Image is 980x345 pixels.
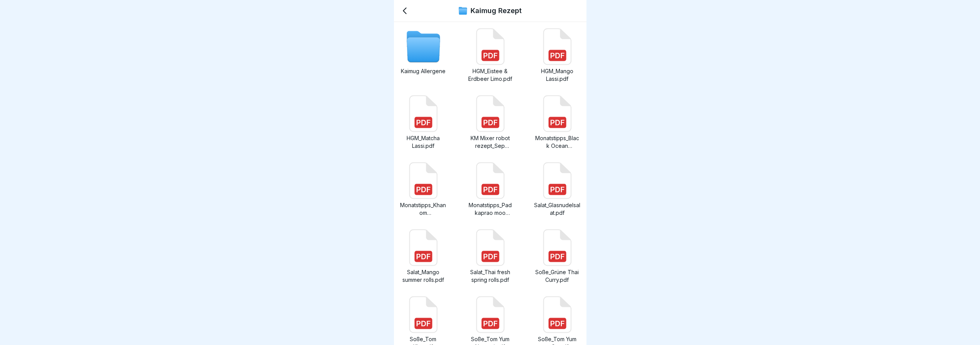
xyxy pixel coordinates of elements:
[400,229,446,284] a: Salat_Mango summer rolls.pdf
[400,162,446,217] a: Monatstipps_Khanom [PERSON_NAME].pdf
[467,268,513,284] p: Salat_Thai fresh spring rolls.pdf
[471,7,522,15] p: Kaimug Rezept
[534,95,580,150] a: Monatstipps_Black Ocean Panäng.pdf
[400,67,446,75] p: Kaimug Allergene
[534,134,580,150] p: Monatstipps_Black Ocean Panäng.pdf
[534,229,580,284] a: Soße_Grüne Thai Curry.pdf
[467,201,513,217] p: Monatstipps_Pad kaprao moo krob.pdf
[534,201,580,217] p: Salat_Glasnudelsalat.pdf
[400,28,446,83] a: Kaimug Allergene
[534,268,580,284] p: Soße_Grüne Thai Curry.pdf
[467,134,513,150] p: KM Mixer robot rezept_Sep 2025.pdf
[400,134,446,150] p: HGM_Matcha Lassi.pdf
[467,229,513,284] a: Salat_Thai fresh spring rolls.pdf
[534,67,580,83] p: HGM_Mango Lassi.pdf
[467,67,513,83] p: HGM_Eistee & Erdbeer Limo.pdf
[467,95,513,150] a: KM Mixer robot rezept_Sep 2025.pdf
[400,201,446,217] p: Monatstipps_Khanom [PERSON_NAME].pdf
[467,28,513,83] a: HGM_Eistee & Erdbeer Limo.pdf
[534,28,580,83] a: HGM_Mango Lassi.pdf
[467,162,513,217] a: Monatstipps_Pad kaprao moo krob.pdf
[400,95,446,150] a: HGM_Matcha Lassi.pdf
[400,268,446,284] p: Salat_Mango summer rolls.pdf
[534,162,580,217] a: Salat_Glasnudelsalat.pdf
